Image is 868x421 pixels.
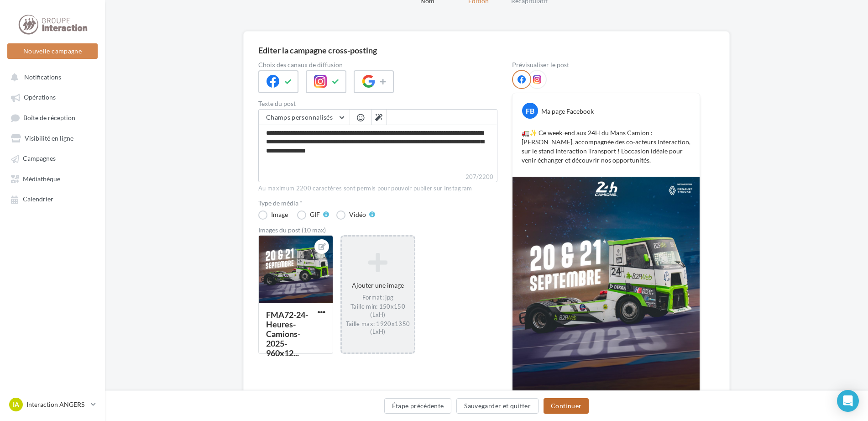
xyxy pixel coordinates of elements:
div: Open Intercom Messenger [837,390,859,412]
a: Campagnes [5,150,99,166]
label: Choix des canaux de diffusion [258,62,497,68]
div: Images du post (10 max) [258,227,497,233]
div: Vidéo [349,211,366,218]
label: 207/2200 [258,172,497,182]
span: Campagnes [23,155,56,163]
span: Médiathèque [23,175,60,183]
span: Calendrier [23,195,53,203]
div: FMA72-24-Heures-Camions-2025-960x12... [266,310,308,358]
span: Notifications [24,73,61,81]
a: Médiathèque [5,170,99,187]
label: Type de média * [258,200,497,206]
p: Interaction ANGERS [26,400,87,409]
a: Boîte de réception [5,109,99,126]
button: Étape précédente [384,398,452,414]
div: Ma page Facebook [541,107,594,116]
div: GIF [310,211,320,218]
div: FB [522,103,538,119]
button: Notifications [5,68,96,85]
div: Au maximum 2200 caractères sont permis pour pouvoir publier sur Instagram [258,184,497,193]
button: Continuer [544,398,589,414]
a: Visibilité en ligne [5,130,99,146]
span: Opérations [24,94,56,101]
div: Editer la campagne cross-posting [258,46,377,54]
button: Sauvegarder et quitter [456,398,539,414]
label: Texte du post [258,100,497,107]
div: Image [271,211,288,218]
a: IA Interaction ANGERS [7,396,98,413]
span: IA [13,400,19,409]
div: Prévisualiser le post [512,62,700,68]
span: Champs personnalisés [266,113,333,121]
button: Champs personnalisés [259,110,350,125]
a: Opérations [5,89,99,105]
span: Boîte de réception [23,114,75,121]
span: Visibilité en ligne [25,134,73,142]
a: Calendrier [5,190,99,207]
p: 🚛✨ Ce week-end aux 24H du Mans Camion : [PERSON_NAME], accompagnée des co-acteurs Interaction, su... [522,128,690,165]
button: Nouvelle campagne [7,43,98,59]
